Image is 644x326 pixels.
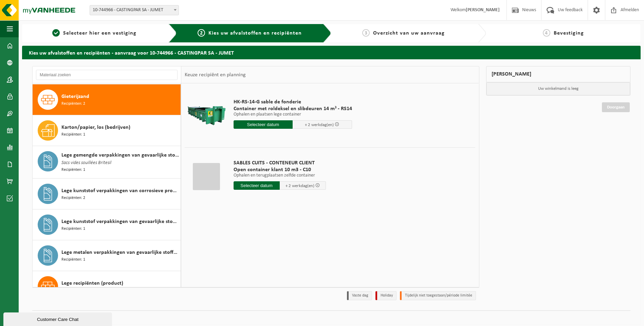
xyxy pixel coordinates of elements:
[198,29,205,37] span: 2
[234,112,352,117] p: Ophalen en plaatsen lege container
[486,66,631,82] div: [PERSON_NAME]
[602,102,630,112] a: Doorgaan
[61,257,85,263] span: Recipiënten: 1
[33,271,181,302] button: Lege recipiënten (product) Recipiënten: 1
[33,146,181,179] button: Lege gemengde verpakkingen van gevaarlijke stoffen Sacs vides souillées Britesil Recipiënten: 1
[52,29,60,37] span: 1
[3,311,113,326] iframe: chat widget
[234,173,326,178] p: Ophalen en terugplaatsen zelfde container
[234,99,352,105] span: HK-RS-14-G sable de fonderie
[61,167,85,173] span: Recipiënten: 1
[61,187,179,195] span: Lege kunststof verpakkingen van corrosieve producten
[90,5,179,15] span: 10-744966 - CASTINGPAR SA - JUMET
[61,248,179,257] span: Lege metalen verpakkingen van gevaarlijke stoffen
[486,82,630,95] p: Uw winkelmand is leeg
[208,30,302,36] span: Kies uw afvalstoffen en recipiënten
[234,160,326,166] span: SABLES CUITS - CONTENEUR CLIENT
[61,279,123,287] span: Lege recipiënten (product)
[61,218,179,226] span: Lege kunststof verpakkingen van gevaarlijke stoffen
[33,209,181,240] button: Lege kunststof verpakkingen van gevaarlijke stoffen Recipiënten: 1
[234,105,352,112] span: Container met roldeksel en slibdeuren 14 m³ - RS14
[234,120,293,129] input: Selecteer datum
[25,29,163,37] a: 1Selecteer hier een vestiging
[33,115,181,146] button: Karton/papier, los (bedrijven) Recipiënten: 1
[22,46,641,59] h2: Kies uw afvalstoffen en recipiënten - aanvraag voor 10-744966 - CASTINGPAR SA - JUMET
[61,123,130,131] span: Karton/papier, los (bedrijven)
[33,179,181,209] button: Lege kunststof verpakkingen van corrosieve producten Recipiënten: 2
[234,166,326,173] span: Open container klant 10 m3 - C10
[400,291,476,300] li: Tijdelijk niet toegestaan/période limitée
[61,195,85,201] span: Recipiënten: 2
[373,30,445,36] span: Overzicht van uw aanvraag
[362,29,370,37] span: 3
[36,70,178,80] input: Materiaal zoeken
[286,184,314,188] span: + 2 werkdag(en)
[554,30,584,36] span: Bevestiging
[181,66,249,83] div: Keuze recipiënt en planning
[61,101,85,107] span: Recipiënten: 2
[466,7,500,13] strong: [PERSON_NAME]
[61,151,179,159] span: Lege gemengde verpakkingen van gevaarlijke stoffen
[347,291,372,300] li: Vaste dag
[33,240,181,271] button: Lege metalen verpakkingen van gevaarlijke stoffen Recipiënten: 1
[61,93,89,101] span: Gieterijzand
[63,30,136,36] span: Selecteer hier een vestiging
[543,29,550,37] span: 4
[61,159,111,167] span: Sacs vides souillées Britesil
[375,291,397,300] li: Holiday
[33,84,181,115] button: Gieterijzand Recipiënten: 2
[305,123,334,127] span: + 2 werkdag(en)
[61,226,85,232] span: Recipiënten: 1
[90,5,179,15] span: 10-744966 - CASTINGPAR SA - JUMET
[61,131,85,138] span: Recipiënten: 1
[234,181,280,190] input: Selecteer datum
